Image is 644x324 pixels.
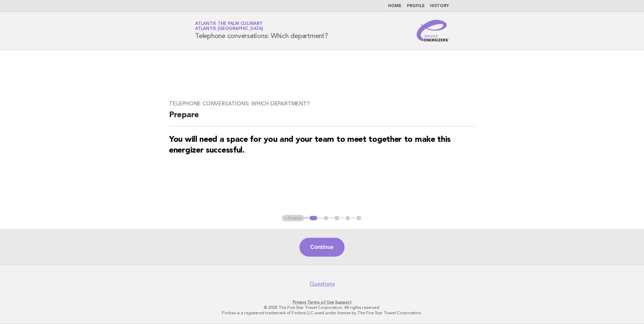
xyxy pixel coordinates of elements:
button: Continue [299,238,344,257]
img: Service Energizers [417,20,449,41]
a: Terms of Use [307,300,334,304]
p: Forbes is a registered trademark of Forbes LLC used under license by The Five Star Travel Corpora... [116,310,528,316]
a: Privacy [293,300,306,304]
a: Atlantis The Palm CulinaryAtlantis [GEOGRAPHIC_DATA] [195,22,263,31]
p: © 2025 The Five Star Travel Corporation. All rights reserved. [116,305,528,310]
a: Home [388,4,401,8]
h3: Telephone conversations: Which department? [169,100,475,107]
a: Profile [407,4,425,8]
p: · · [116,299,528,305]
button: 1 [309,215,318,222]
a: Support [335,300,352,304]
a: Questions [310,281,335,287]
a: History [430,4,449,8]
h1: Telephone conversations: Which department? [195,22,328,39]
strong: You will need a space for you and your team to meet together to make this energizer successful. [169,136,451,155]
h2: Prepare [169,110,475,126]
span: Atlantis [GEOGRAPHIC_DATA] [195,27,263,31]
